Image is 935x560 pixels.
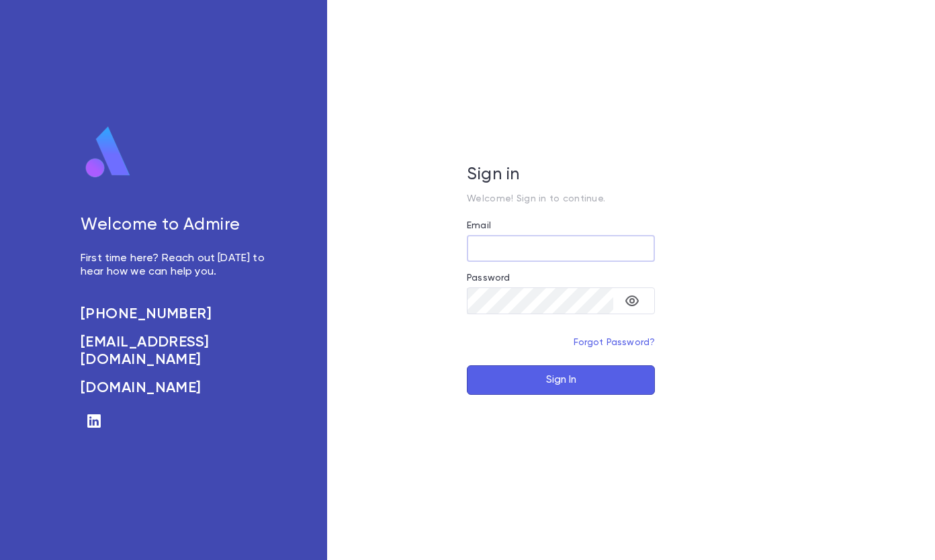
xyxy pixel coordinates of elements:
button: toggle password visibility [619,287,645,314]
h5: Welcome to Admire [81,216,273,236]
a: [PHONE_NUMBER] [81,306,273,323]
button: Sign In [467,365,655,395]
a: Forgot Password? [574,338,656,347]
label: Email [467,220,491,231]
p: Welcome! Sign in to continue. [467,193,655,204]
label: Password [467,273,510,283]
img: logo [81,126,136,179]
a: [DOMAIN_NAME] [81,379,273,397]
h5: Sign in [467,165,655,185]
p: First time here? Reach out [DATE] to hear how we can help you. [81,252,273,279]
a: [EMAIL_ADDRESS][DOMAIN_NAME] [81,334,273,369]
